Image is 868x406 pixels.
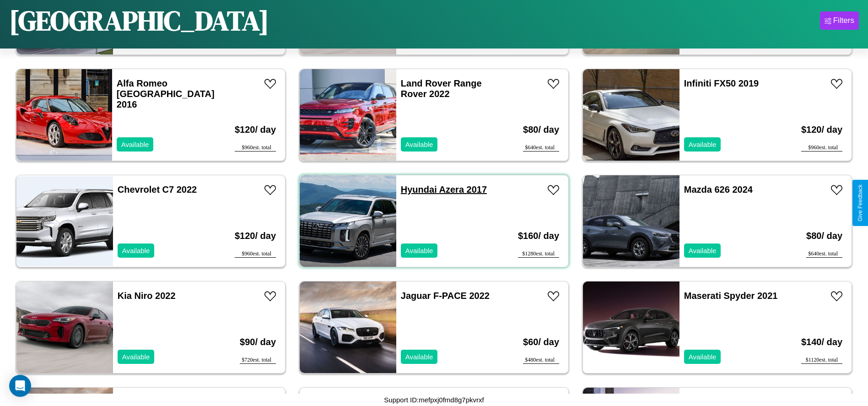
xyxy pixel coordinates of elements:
p: Support ID: mefpxj0fmd8g7pkvrxf [384,394,484,406]
p: Available [121,138,149,151]
a: Alfa Romeo [GEOGRAPHIC_DATA] 2016 [117,78,215,109]
a: Chevrolet C7 2022 [118,184,197,195]
div: Filters [833,16,854,25]
h3: $ 140 / day [801,328,842,357]
div: Open Intercom Messenger [9,375,31,397]
div: $ 960 est. total [235,250,276,258]
div: $ 1280 est. total [518,250,559,258]
h3: $ 120 / day [801,115,842,144]
a: Hyundai Azera 2017 [401,184,487,195]
p: Available [122,351,150,363]
h3: $ 120 / day [235,222,276,250]
h3: $ 60 / day [523,328,559,357]
div: $ 960 est. total [801,144,842,152]
p: Available [122,244,150,257]
a: Land Rover Range Rover 2022 [401,78,482,99]
a: Mazda 626 2024 [684,184,753,195]
p: Available [405,138,433,151]
p: Available [689,244,717,257]
h3: $ 80 / day [523,115,559,144]
h3: $ 80 / day [806,222,842,250]
a: Jaguar F-PACE 2022 [401,291,490,301]
a: Infiniti FX50 2019 [684,78,759,88]
p: Available [405,351,433,363]
div: $ 480 est. total [523,357,559,364]
h1: [GEOGRAPHIC_DATA] [9,2,269,39]
div: $ 1120 est. total [801,357,842,364]
h3: $ 120 / day [235,115,276,144]
p: Available [405,244,433,257]
div: $ 960 est. total [235,144,276,152]
a: Maserati Spyder 2021 [684,291,778,301]
div: $ 720 est. total [240,357,276,364]
button: Filters [820,11,859,30]
div: $ 640 est. total [523,144,559,152]
p: Available [689,351,717,363]
div: $ 640 est. total [806,250,842,258]
h3: $ 90 / day [240,328,276,357]
p: Available [689,138,717,151]
a: Kia Niro 2022 [118,291,176,301]
div: Give Feedback [857,184,863,222]
h3: $ 160 / day [518,222,559,250]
